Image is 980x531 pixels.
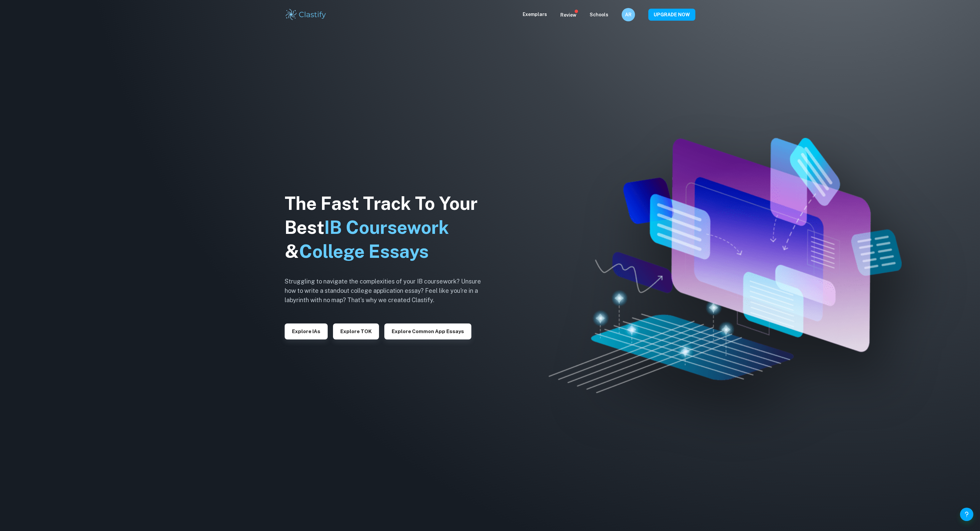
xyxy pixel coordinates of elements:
button: Explore Common App essays [384,323,471,339]
a: Explore Common App essays [384,328,471,334]
a: Schools [590,12,608,17]
a: Explore TOK [333,328,379,334]
button: Explore TOK [333,323,379,339]
h1: The Fast Track To Your Best & [285,192,491,264]
button: AR [622,8,635,21]
h6: Struggling to navigate the complexities of your IB coursework? Unsure how to write a standout col... [285,277,491,305]
button: Explore IAs [285,323,328,339]
span: College Essays [299,241,429,262]
p: Review [560,11,576,19]
img: Clastify logo [285,8,327,21]
button: Help and Feedback [960,508,973,521]
img: Clastify hero [549,138,901,393]
a: Explore IAs [285,328,328,334]
h6: AR [625,11,632,18]
button: UPGRADE NOW [648,9,695,21]
p: Exemplars [523,11,547,18]
span: IB Coursework [324,217,449,238]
